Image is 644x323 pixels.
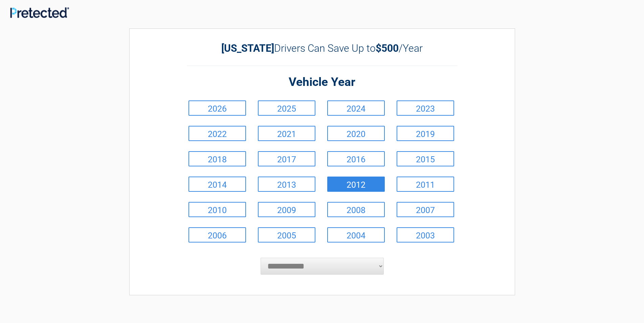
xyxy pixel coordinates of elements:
a: 2008 [327,202,385,217]
a: 2024 [327,100,385,116]
a: 2026 [188,100,246,116]
a: 2014 [188,177,246,192]
a: 2019 [397,126,454,141]
a: 2018 [188,151,246,166]
a: 2017 [258,151,315,166]
a: 2013 [258,177,315,192]
a: 2023 [397,100,454,116]
a: 2011 [397,177,454,192]
h2: Drivers Can Save Up to /Year [187,42,458,54]
a: 2020 [327,126,385,141]
a: 2015 [397,151,454,166]
a: 2022 [188,126,246,141]
b: $500 [376,42,399,54]
a: 2016 [327,151,385,166]
a: 2003 [397,227,454,243]
img: Main Logo [10,7,69,18]
a: 2025 [258,100,315,116]
a: 2006 [188,227,246,243]
a: 2009 [258,202,315,217]
h2: Vehicle Year [187,74,458,90]
a: 2010 [188,202,246,217]
a: 2021 [258,126,315,141]
a: 2012 [327,177,385,192]
a: 2007 [397,202,454,217]
a: 2005 [258,227,315,243]
a: 2004 [327,227,385,243]
b: [US_STATE] [221,42,274,54]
